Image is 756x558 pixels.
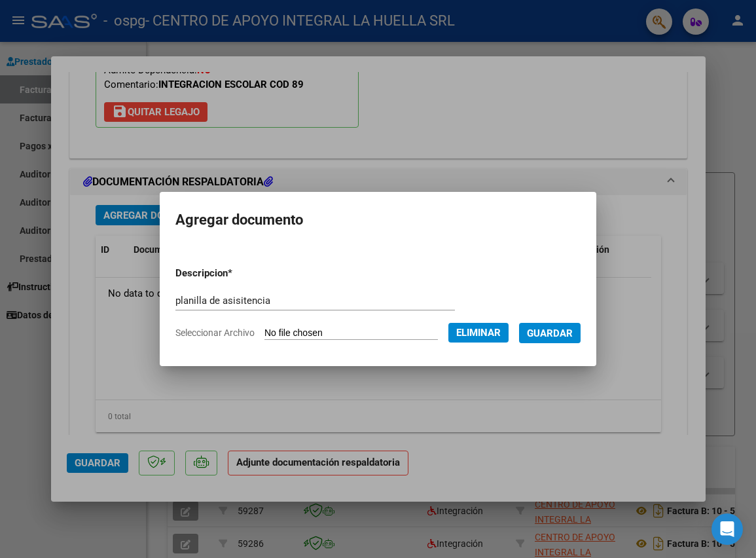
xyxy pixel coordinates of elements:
[175,327,255,338] span: Seleccionar Archivo
[519,323,581,343] button: Guardar
[456,327,501,339] span: Eliminar
[175,208,581,232] h2: Agregar documento
[527,327,573,339] span: Guardar
[448,323,509,343] button: Eliminar
[711,513,743,545] div: Open Intercom Messenger
[175,266,297,281] p: Descripcion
